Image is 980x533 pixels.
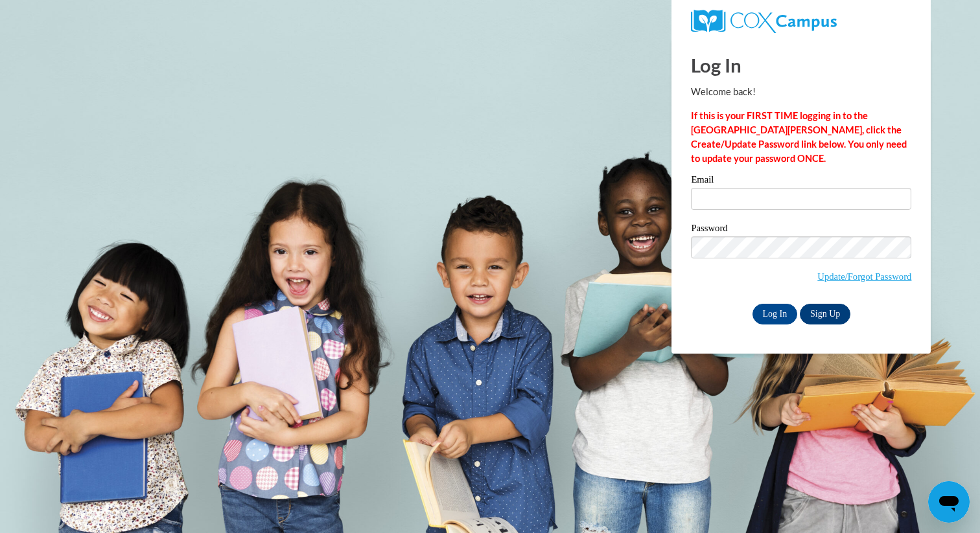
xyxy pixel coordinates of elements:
[928,481,970,523] iframe: Button to launch messaging window
[691,175,911,188] label: Email
[800,304,850,324] a: Sign Up
[752,304,798,324] input: Log In
[691,85,911,99] p: Welcome back!
[691,223,911,236] label: Password
[691,10,911,33] a: COX Campus
[691,110,907,164] strong: If this is your FIRST TIME logging in to the [GEOGRAPHIC_DATA][PERSON_NAME], click the Create/Upd...
[691,10,836,33] img: COX Campus
[691,52,911,78] h1: Log In
[817,271,911,282] a: Update/Forgot Password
